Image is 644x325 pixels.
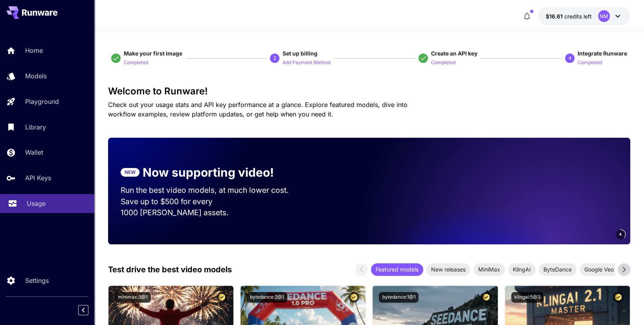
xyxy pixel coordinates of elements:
[619,231,622,237] span: 4
[578,59,602,66] p: Completed
[371,263,423,276] div: Featured models
[25,148,43,157] p: Wallet
[108,86,630,97] h3: Welcome to Runware!
[25,97,59,106] p: Playground
[508,263,536,276] div: KlingAI
[25,173,51,183] p: API Keys
[546,13,564,20] span: $16.61
[124,57,148,67] button: Completed
[283,59,330,66] p: Add Payment Method
[431,59,455,66] p: Completed
[25,276,49,285] p: Settings
[426,263,470,276] div: New releases
[578,57,602,67] button: Completed
[379,292,418,303] button: bytedance:1@1
[473,265,505,273] span: MiniMax
[25,71,47,81] p: Models
[78,305,88,315] button: Collapse sidebar
[564,13,592,20] span: credits left
[273,55,276,62] p: 2
[481,292,492,303] button: Certified Model – Vetted for best performance and includes a commercial license.
[108,101,407,118] span: Check out your usage stats and API key performance at a glance. Explore featured models, dive int...
[431,50,477,57] span: Create an API key
[349,292,359,303] button: Certified Model – Vetted for best performance and includes a commercial license.
[473,263,505,276] div: MiniMax
[143,164,274,181] p: Now supporting video!
[546,12,592,20] div: $16.61147
[539,265,576,273] span: ByteDance
[538,7,630,25] button: $16.61147NM
[25,46,43,55] p: Home
[431,57,455,67] button: Completed
[121,185,304,196] p: Run the best video models, at much lower cost.
[125,169,136,176] p: NEW
[371,265,423,273] span: Featured models
[511,292,543,303] button: klingai:5@3
[283,50,317,57] span: Set up billing
[539,263,576,276] div: ByteDance
[283,57,330,67] button: Add Payment Method
[25,122,46,132] p: Library
[580,265,618,273] span: Google Veo
[578,50,627,57] span: Integrate Runware
[569,55,571,62] p: 4
[124,59,148,66] p: Completed
[27,199,46,208] p: Usage
[598,10,610,22] div: NM
[108,264,232,275] p: Test drive the best video models
[426,265,470,273] span: New releases
[124,50,182,57] span: Make your first image
[84,303,94,317] div: Collapse sidebar
[217,292,227,303] button: Certified Model – Vetted for best performance and includes a commercial license.
[613,292,624,303] button: Certified Model – Vetted for best performance and includes a commercial license.
[247,292,287,303] button: bytedance:2@1
[121,196,304,219] p: Save up to $500 for every 1000 [PERSON_NAME] assets.
[580,263,618,276] div: Google Veo
[508,265,536,273] span: KlingAI
[115,292,151,303] button: minimax:3@1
